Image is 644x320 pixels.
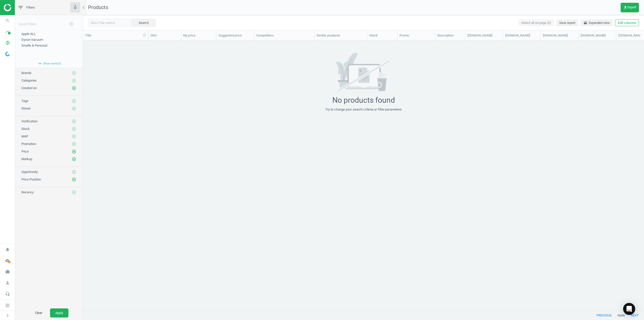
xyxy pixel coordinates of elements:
[5,52,10,56] img: wGWNvw8QSZomAAAAABJRU5ErkJggg==
[21,38,43,42] span: Dyson Vacuum
[15,15,83,29] div: Saved filters
[543,33,576,38] div: [DOMAIN_NAME]
[21,142,36,146] span: Promotion
[72,86,76,90] i: add_circle_outline
[183,33,214,38] div: My price
[71,190,76,195] button: add_circle_outline
[69,22,74,26] i: add_circle_outline
[332,96,395,105] div: No products found
[72,170,76,174] i: add_circle_outline
[132,19,155,26] button: Search
[316,33,365,38] div: Similar products
[591,311,617,320] button: previous
[467,33,501,38] div: [DOMAIN_NAME]
[521,21,551,25] span: Select all on page (0)
[21,127,30,131] span: Stock
[50,308,68,317] button: Apply
[30,308,48,317] button: Clear
[623,303,635,315] div: Open Intercom Messenger
[615,19,639,26] button: Edit columns
[72,119,76,124] i: add_circle_outline
[325,107,402,112] div: Try to change your search criteria or filter parameters
[21,79,37,82] span: Categories
[71,126,76,131] button: add_circle_outline
[518,19,554,26] button: Select all on page (0)
[150,33,179,38] div: SKU
[556,19,578,26] button: Save report
[3,27,12,37] i: timeline
[72,177,76,182] i: add_circle_outline
[21,86,37,90] span: Created on
[21,44,47,47] span: Smalls & Personal
[37,60,43,66] i: expand_more
[3,289,12,299] i: headset_mic
[21,71,31,75] span: Brands
[71,106,76,111] button: add_circle_outline
[71,78,76,83] button: add_circle_outline
[3,278,12,288] i: person
[3,245,12,254] i: notifications
[437,33,463,38] div: Description
[21,99,28,103] span: Tags
[21,177,41,181] span: Price Position
[21,190,34,194] span: Recency
[625,311,644,320] button: next
[71,169,76,174] button: add_circle_outline
[72,149,76,154] i: add_circle_outline
[66,19,76,29] button: add_circle_outline
[21,119,37,123] span: Verification
[3,16,12,25] i: search
[88,4,108,10] span: Products
[3,38,12,48] i: pie_chart_outlined
[21,150,29,153] span: Price
[72,106,76,111] i: add_circle_outline
[1,312,14,319] button: chevron_right
[21,134,28,138] span: MAP
[581,33,614,38] div: [DOMAIN_NAME]
[88,19,132,26] input: SKU/Title search
[3,267,12,276] i: work
[327,53,400,92] img: 7171a7ce662e02b596aeec34d53f281b.svg
[80,5,87,11] i: chevron_left
[623,6,627,10] i: get_app
[72,99,76,103] i: add_circle_outline
[18,5,24,11] i: filter_list
[72,71,76,75] i: add_circle_outline
[71,134,76,139] button: add_circle_outline
[71,177,76,182] button: add_circle_outline
[71,70,76,76] button: add_circle_outline
[583,21,610,25] span: Expanded view
[21,32,36,36] span: Apple ALL
[71,119,76,124] button: add_circle_outline
[15,59,83,68] button: expand_moreShow more(3)
[256,33,312,38] div: Competitors
[218,33,252,38] div: Suggested price
[623,6,636,10] span: Export
[72,127,76,131] i: add_circle_outline
[21,157,32,161] span: Markup
[3,256,12,265] i: cloud_done
[624,313,625,318] span: /
[621,3,639,12] button: get_appExport
[71,98,76,103] button: add_circle_outline
[581,19,613,26] button: horizontal_splitExpanded view
[71,157,76,162] button: add_circle_outline
[617,313,624,318] span: - NaN
[583,21,587,25] i: horizontal_split
[26,5,35,10] span: Filters
[559,21,575,25] span: Save report
[21,106,31,110] span: Stores
[5,312,11,318] i: chevron_right
[72,134,76,139] i: add_circle_outline
[505,33,539,38] div: [DOMAIN_NAME]
[399,33,433,38] div: Promo
[72,142,76,146] i: add_circle_outline
[71,149,76,154] button: add_circle_outline
[21,170,38,174] span: Opportunity
[85,33,146,38] div: Title
[72,157,76,161] i: add_circle_outline
[71,86,76,91] button: add_circle_outline
[72,78,76,83] i: add_circle_outline
[71,141,76,147] button: add_circle_outline
[72,190,76,195] i: add_circle_outline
